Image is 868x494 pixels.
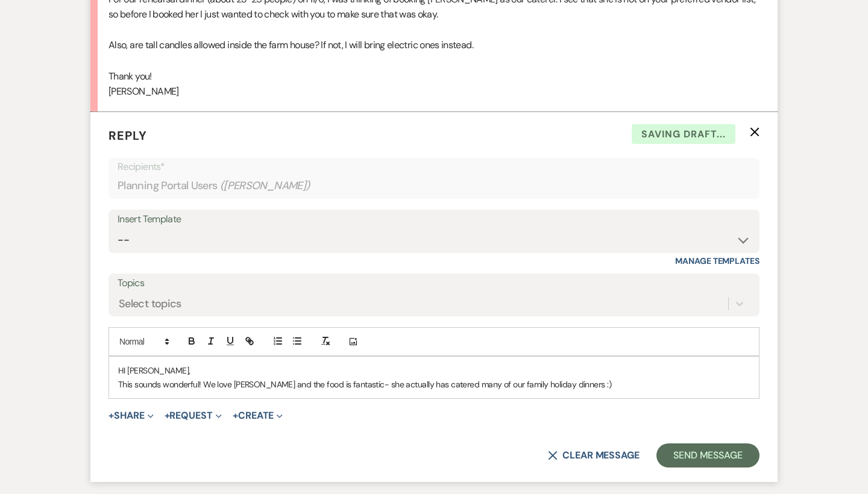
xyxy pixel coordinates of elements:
[118,275,750,292] label: Topics
[108,84,759,99] p: [PERSON_NAME]
[119,296,181,312] div: Select topics
[632,124,735,145] span: Saving draft...
[118,378,750,391] p: This sounds wonderful! We love [PERSON_NAME] and the food is fantastic- she actually has catered ...
[233,411,238,421] span: +
[675,255,759,266] a: Manage Templates
[165,411,222,421] button: Request
[108,37,759,53] p: Also, are tall candles allowed inside the farm house? If not, I will bring electric ones instead.
[233,411,283,421] button: Create
[108,69,759,84] p: Thank you!
[108,411,114,421] span: +
[108,128,147,143] span: Reply
[118,159,750,175] p: Recipients*
[548,451,640,460] button: Clear message
[108,411,154,421] button: Share
[118,364,750,377] p: HI [PERSON_NAME],
[656,443,759,467] button: Send Message
[118,211,750,228] div: Insert Template
[220,178,310,194] span: ( [PERSON_NAME] )
[118,174,750,198] div: Planning Portal Users
[165,411,170,421] span: +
